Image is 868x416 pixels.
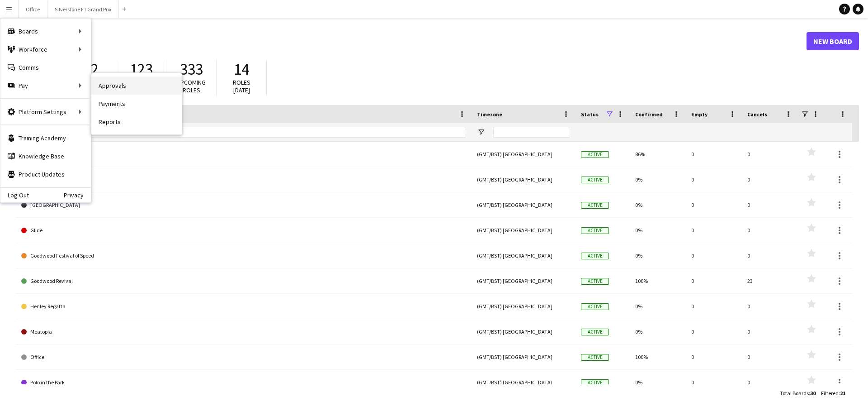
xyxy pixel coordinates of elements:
[21,370,466,395] a: Polo in the Park
[581,379,609,386] span: Active
[477,111,502,118] span: Timezone
[630,344,686,369] div: 100%
[742,344,798,369] div: 0
[630,218,686,243] div: 0%
[742,268,798,293] div: 23
[742,218,798,243] div: 0
[130,59,153,79] span: 123
[234,59,249,79] span: 14
[691,111,708,118] span: Empty
[472,370,576,395] div: (GMT/BST) [GEOGRAPHIC_DATA]
[581,253,609,259] span: Active
[581,329,609,335] span: Active
[91,77,182,95] a: Approvals
[686,243,742,268] div: 0
[21,344,466,370] a: Office
[742,319,798,344] div: 0
[581,303,609,310] span: Active
[0,165,91,183] a: Product Updates
[21,167,466,192] a: Big Feastival
[686,268,742,293] div: 0
[0,191,29,199] a: Log Out
[686,192,742,217] div: 0
[742,243,798,268] div: 0
[840,390,845,397] span: 21
[472,243,576,268] div: (GMT/BST) [GEOGRAPHIC_DATA]
[635,111,663,118] span: Confirmed
[472,319,576,344] div: (GMT/BST) [GEOGRAPHIC_DATA]
[686,370,742,395] div: 0
[21,319,466,344] a: Meatopia
[630,268,686,293] div: 100%
[0,129,91,147] a: Training Academy
[0,40,91,58] div: Workforce
[780,390,809,397] span: Total Boards
[472,344,576,369] div: (GMT/BST) [GEOGRAPHIC_DATA]
[630,167,686,192] div: 0%
[810,390,816,397] span: 30
[630,319,686,344] div: 0%
[581,202,609,209] span: Active
[742,167,798,192] div: 0
[38,127,466,138] input: Board name Filter Input
[21,142,466,167] a: Asset Work
[493,127,570,138] input: Timezone Filter Input
[821,384,845,402] div: :
[21,294,466,319] a: Henley Regatta
[581,227,609,234] span: Active
[472,294,576,319] div: (GMT/BST) [GEOGRAPHIC_DATA]
[64,191,91,199] a: Privacy
[21,192,466,218] a: [GEOGRAPHIC_DATA]
[0,147,91,165] a: Knowledge Base
[742,370,798,395] div: 0
[630,142,686,167] div: 86%
[472,142,576,167] div: (GMT/BST) [GEOGRAPHIC_DATA]
[742,294,798,319] div: 0
[686,218,742,243] div: 0
[21,268,466,294] a: Goodwood Revival
[0,103,91,121] div: Platform Settings
[630,294,686,319] div: 0%
[581,354,609,361] span: Active
[477,128,485,136] button: Open Filter Menu
[686,319,742,344] div: 0
[630,192,686,217] div: 0%
[686,142,742,167] div: 0
[630,370,686,395] div: 0%
[472,218,576,243] div: (GMT/BST) [GEOGRAPHIC_DATA]
[581,151,609,158] span: Active
[780,384,816,402] div: :
[19,0,47,18] button: Office
[177,78,206,94] span: Upcoming roles
[472,192,576,217] div: (GMT/BST) [GEOGRAPHIC_DATA]
[21,218,466,243] a: Glide
[686,344,742,369] div: 0
[581,278,609,285] span: Active
[472,268,576,293] div: (GMT/BST) [GEOGRAPHIC_DATA]
[233,78,250,94] span: Roles [DATE]
[91,95,182,113] a: Payments
[0,58,91,77] a: Comms
[630,243,686,268] div: 0%
[686,167,742,192] div: 0
[472,167,576,192] div: (GMT/BST) [GEOGRAPHIC_DATA]
[807,32,859,50] a: New Board
[47,0,119,18] button: Silverstone F1 Grand Prix
[581,177,609,183] span: Active
[742,192,798,217] div: 0
[747,111,767,118] span: Cancels
[91,113,182,131] a: Reports
[21,243,466,268] a: Goodwood Festival of Speed
[0,77,91,95] div: Pay
[581,111,599,118] span: Status
[742,142,798,167] div: 0
[686,294,742,319] div: 0
[821,390,839,397] span: Filtered
[0,22,91,40] div: Boards
[16,34,807,48] h1: Boards
[180,59,203,79] span: 333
